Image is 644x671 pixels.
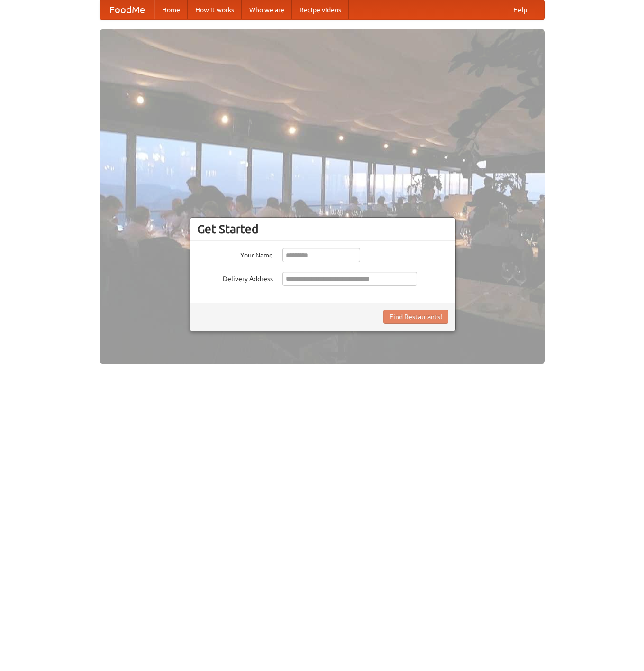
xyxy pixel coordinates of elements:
[100,0,154,19] a: FoodMe
[197,222,448,236] h3: Get Started
[292,0,349,19] a: Recipe videos
[506,0,535,19] a: Help
[197,248,273,260] label: Your Name
[242,0,292,19] a: Who we are
[154,0,188,19] a: Home
[383,310,448,324] button: Find Restaurants!
[197,272,273,284] label: Delivery Address
[188,0,242,19] a: How it works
